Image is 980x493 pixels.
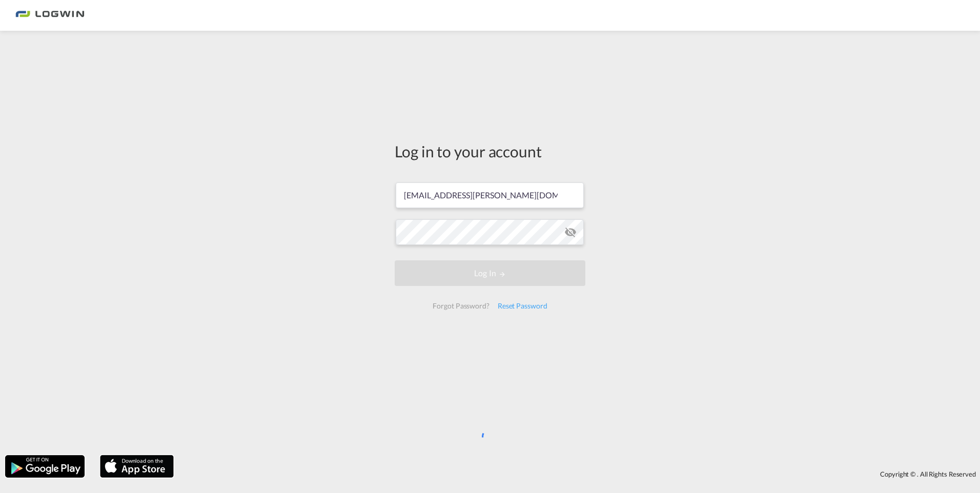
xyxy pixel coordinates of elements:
[4,454,86,479] img: google.png
[395,140,585,162] div: Log in to your account
[564,226,577,238] md-icon: icon-eye-off
[395,260,585,286] button: LOGIN
[494,297,552,315] div: Reset Password
[15,4,85,27] img: bc73a0e0d8c111efacd525e4c8ad7d32.png
[428,297,493,315] div: Forgot Password?
[99,454,175,479] img: apple.png
[179,465,980,483] div: Copyright © . All Rights Reserved
[396,182,584,208] input: Enter email/phone number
